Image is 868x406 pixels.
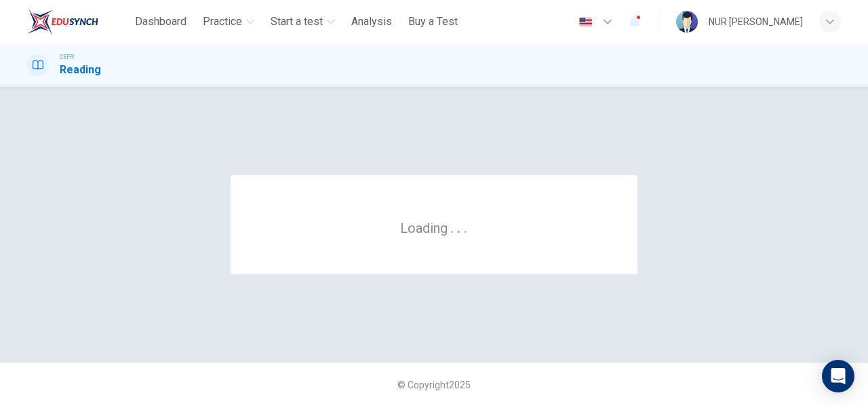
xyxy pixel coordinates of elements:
button: Buy a Test [403,10,463,34]
h6: Loading [400,219,468,236]
h6: . [456,215,461,238]
span: CEFR [60,52,74,62]
h1: Reading [60,62,101,78]
span: Dashboard [135,14,186,30]
div: NUR [PERSON_NAME] [709,14,803,30]
button: Practice [197,10,260,34]
img: Profile picture [676,11,698,33]
span: Buy a Test [408,14,458,30]
a: ELTC logo [27,8,130,35]
button: Start a test [265,10,340,34]
span: Analysis [351,14,392,30]
span: Start a test [271,14,323,30]
span: © Copyright 2025 [397,380,471,390]
img: ELTC logo [27,8,98,35]
img: en [577,17,594,27]
span: Practice [203,14,242,30]
h6: . [450,215,454,238]
div: Open Intercom Messenger [822,360,854,392]
button: Dashboard [130,10,192,34]
button: Analysis [346,10,397,34]
h6: . [463,215,468,238]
